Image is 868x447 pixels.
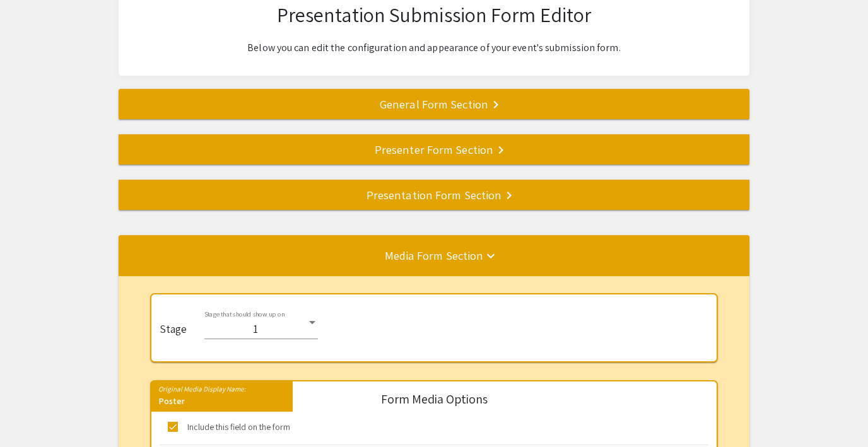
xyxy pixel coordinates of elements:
[9,390,54,438] iframe: Chat
[483,248,498,264] mat-icon: keyboard_arrow_down
[160,323,187,335] mat-label: Stage
[253,322,258,336] span: 1
[129,40,739,55] p: Below you can edit the configuration and appearance of your event's submission form.
[119,141,749,158] div: Presenter Form Section
[501,188,517,203] mat-icon: keyboard_arrow_right
[119,180,749,210] mat-expansion-panel-header: Presentation Form Section
[151,395,293,412] div: Poster
[119,235,749,276] mat-expansion-panel-header: Media Form Section
[187,419,290,434] span: Include this field on the form
[119,89,749,119] mat-expansion-panel-header: General Form Section
[493,142,508,158] mat-icon: keyboard_arrow_right
[119,247,749,264] div: Media Form Section
[119,95,749,113] div: General Form Section
[488,97,503,112] mat-icon: keyboard_arrow_right
[151,381,246,393] mat-label: Original Media Display Name:
[381,392,488,407] h5: Form Media Options
[129,3,739,26] h2: Presentation Submission Form Editor
[119,186,749,204] div: Presentation Form Section
[119,134,749,165] mat-expansion-panel-header: Presenter Form Section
